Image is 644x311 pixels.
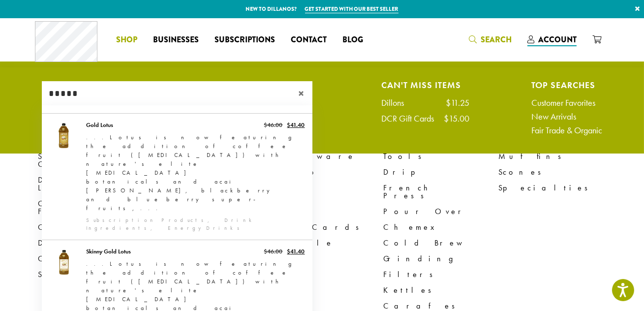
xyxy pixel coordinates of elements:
a: Shop [108,32,145,48]
a: Drinkware [269,149,384,164]
h4: Can't Miss Items [382,81,470,89]
a: Fair Trade & Organic [532,126,603,135]
a: Search [461,31,520,48]
span: Shop [116,34,137,46]
a: Drip [384,164,499,180]
a: Dillanos Limited [38,172,153,196]
a: Pour Over [384,204,499,219]
span: × [299,88,312,99]
span: Subscriptions [215,34,275,46]
a: Single Serve [38,267,153,282]
div: $15.00 [444,114,470,123]
a: Organic / Fair Trade [38,196,153,219]
a: Single Origins [38,149,153,172]
span: Account [538,34,577,45]
a: Specialties [499,180,614,196]
a: Swag [269,204,384,219]
span: Blog [342,34,363,46]
a: Decaf [38,235,153,251]
a: Cold Brew [384,235,499,251]
a: Get started with our best seller [305,5,399,13]
span: Search [481,34,512,45]
span: Businesses [153,34,199,46]
a: New Arrivals [532,112,603,121]
h4: Top Searches [532,81,603,89]
a: Muffins [499,149,614,164]
a: French Press [384,180,499,204]
a: Hydro Flask [269,164,384,188]
div: Dillons [382,98,414,107]
a: Kettles [384,282,499,298]
div: DCR Gift Cards [382,114,444,123]
a: Scones [499,164,614,180]
a: Chemex [384,219,499,235]
div: $11.25 [446,98,470,107]
a: On Sale [269,235,384,251]
a: Grinding [384,251,499,267]
a: Customer Favorites [532,98,603,107]
a: Gift Cards [269,219,384,235]
span: Contact [291,34,327,46]
a: Cold Brew [38,251,153,267]
a: One Harvest [38,219,153,235]
a: Books [269,188,384,204]
a: Filters [384,267,499,282]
